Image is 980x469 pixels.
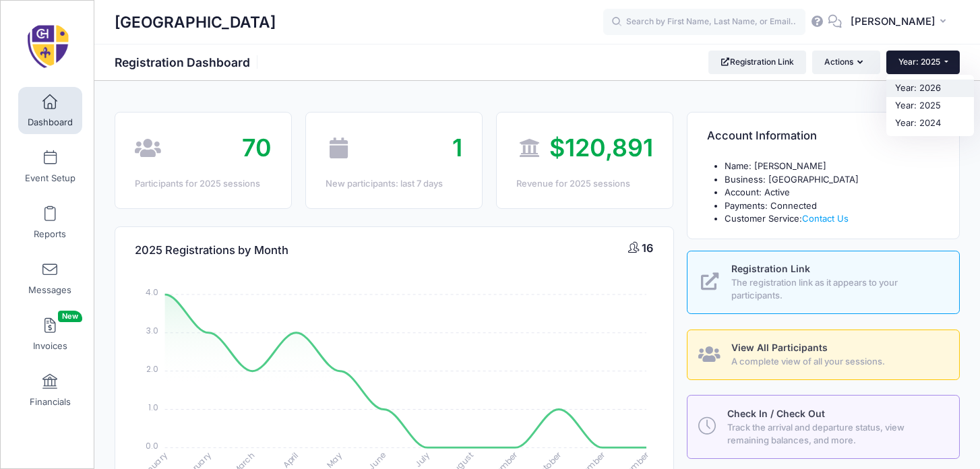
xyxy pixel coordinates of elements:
[28,117,73,128] span: Dashboard
[886,97,974,115] a: Year: 2025
[326,177,462,191] div: New participants: last 7 days
[812,51,880,73] button: Actions
[115,7,276,38] h1: [GEOGRAPHIC_DATA]
[18,199,82,246] a: Reports
[851,14,936,29] span: [PERSON_NAME]
[18,311,82,358] a: InvoicesNew
[725,212,940,226] li: Customer Service:
[146,363,158,375] tspan: 2.0
[115,55,262,69] h1: Registration Dashboard
[146,286,158,298] tspan: 4.0
[886,80,974,97] a: Year: 2026
[18,87,82,134] a: Dashboard
[23,21,73,71] img: Chatham Hall
[242,133,272,162] span: 70
[687,395,960,458] a: Check In / Check Out Track the arrival and departure status, view remaining balances, and more.
[725,160,940,173] li: Name: [PERSON_NAME]
[886,115,974,132] a: Year: 2024
[642,241,653,255] span: 16
[898,57,940,67] span: Year: 2025
[802,213,849,224] a: Contact Us
[549,133,653,162] span: $120,891
[18,255,82,302] a: Messages
[727,421,944,447] span: Track the arrival and departure status, view remaining balances, and more.
[30,396,71,408] span: Financials
[727,408,825,419] span: Check In / Check Out
[731,355,944,369] span: A complete view of all your sessions.
[603,9,805,36] input: Search by First Name, Last Name, or Email...
[33,340,67,352] span: Invoices
[25,173,75,184] span: Event Setup
[34,228,66,240] span: Reports
[452,133,462,162] span: 1
[18,143,82,190] a: Event Setup
[886,51,960,73] button: Year: 2025
[725,186,940,199] li: Account: Active
[18,367,82,414] a: Financials
[135,177,272,191] div: Participants for 2025 sessions
[687,251,960,314] a: Registration Link The registration link as it appears to your participants.
[731,342,828,353] span: View All Participants
[708,51,806,73] a: Registration Link
[707,117,817,156] h4: Account Information
[842,7,960,38] button: [PERSON_NAME]
[731,263,810,274] span: Registration Link
[725,173,940,187] li: Business: [GEOGRAPHIC_DATA]
[1,14,95,78] a: Chatham Hall
[725,199,940,213] li: Payments: Connected
[731,276,944,303] span: The registration link as it appears to your participants.
[135,231,288,270] h4: 2025 Registrations by Month
[146,439,158,451] tspan: 0.0
[148,402,158,413] tspan: 1.0
[146,325,158,336] tspan: 3.0
[28,284,71,296] span: Messages
[58,311,82,322] span: New
[687,330,960,380] a: View All Participants A complete view of all your sessions.
[516,177,653,191] div: Revenue for 2025 sessions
